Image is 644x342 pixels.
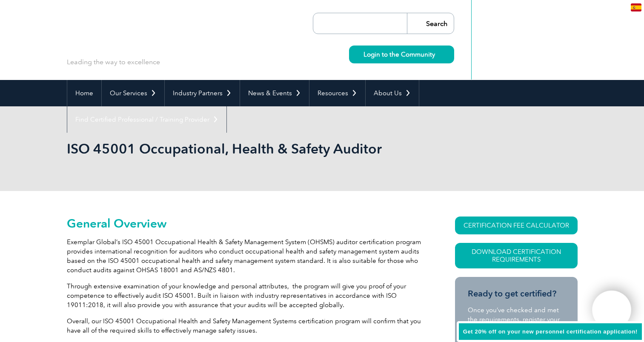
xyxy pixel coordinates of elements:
img: es [631,3,641,11]
h2: General Overview [67,217,424,230]
p: Exemplar Global’s ISO 45001 Occupational Health & Safety Management System (OHSMS) auditor certif... [67,237,424,275]
a: Resources [309,80,365,106]
a: News & Events [240,80,309,106]
p: Once you’ve checked and met the requirements, register your details and Apply Now at [468,305,565,333]
input: Search [407,13,454,34]
h3: Ready to get certified? [468,288,565,299]
a: CERTIFICATION FEE CALCULATOR [455,217,578,234]
a: Download Certification Requirements [455,243,578,268]
img: svg+xml;nitro-empty-id=MTMyMjoxMTY=-1;base64,PHN2ZyB2aWV3Qm94PSIwIDAgNDAwIDQwMCIgd2lkdGg9IjQwMCIg... [601,299,622,321]
a: About Us [366,80,419,106]
a: Industry Partners [165,80,240,106]
a: Our Services [102,80,164,106]
p: Through extensive examination of your knowledge and personal attributes, the program will give yo... [67,282,424,310]
span: Get 20% off on your new personnel certification application! [463,328,638,335]
a: Home [67,80,101,106]
h1: ISO 45001 Occupational, Health & Safety Auditor [67,140,394,157]
a: Find Certified Professional / Training Provider [67,106,226,133]
p: Leading the way to excellence [67,57,160,67]
a: Login to the Community [349,46,454,63]
p: Overall, our ISO 45001 Occupational Health and Safety Management Systems certification program wi... [67,316,424,335]
img: svg+xml;nitro-empty-id=Mzc1OjIyMw==-1;base64,PHN2ZyB2aWV3Qm94PSIwIDAgMTEgMTEiIHdpZHRoPSIxMSIgaGVp... [435,52,440,57]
